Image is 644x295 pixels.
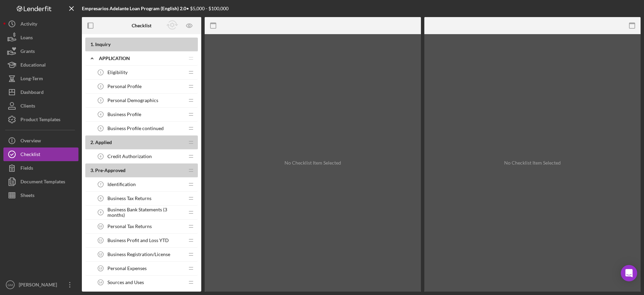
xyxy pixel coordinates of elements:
[20,44,35,60] div: Grants
[99,225,102,228] tspan: 10
[20,134,41,149] div: Overview
[3,188,78,202] button: Sheets
[182,18,197,33] button: Preview as
[107,224,152,229] span: Personal Tax Returns
[100,113,102,116] tspan: 4
[107,280,144,285] span: Sources and Uses
[107,154,152,159] span: Credit Authorization
[100,155,102,158] tspan: 6
[100,197,102,200] tspan: 8
[107,182,136,187] span: Identification
[90,167,94,173] span: 3 .
[17,278,61,293] div: [PERSON_NAME]
[82,6,229,11] div: • $5,000 - $100,000
[504,160,561,166] div: No Checklist Item Selected
[107,207,184,218] span: Business Bank Statements (3 months)
[107,238,169,243] span: Business Profit and Loss YTD
[99,239,102,242] tspan: 11
[107,126,164,131] span: Business Profile continued
[20,188,34,204] div: Sheets
[99,281,102,284] tspan: 14
[100,85,102,88] tspan: 2
[100,71,102,74] tspan: 1
[3,85,78,99] button: Dashboard
[90,41,94,47] span: 1 .
[107,84,142,89] span: Personal Profile
[3,134,78,147] button: Overview
[90,139,94,145] span: 2 .
[107,98,158,103] span: Personal Demographics
[3,113,78,126] button: Product Templates
[100,211,102,214] tspan: 9
[3,58,78,72] button: Educational
[3,72,78,85] button: Long-Term
[284,160,341,166] div: No Checklist Item Selected
[20,58,46,73] div: Educational
[107,252,170,257] span: Business Registration/License
[95,41,111,47] span: Inquiry
[20,147,40,163] div: Checklist
[107,112,141,117] span: Business Profile
[99,267,102,270] tspan: 13
[20,31,33,46] div: Loans
[8,283,13,287] text: GM
[20,99,35,114] div: Clients
[20,113,60,128] div: Product Templates
[3,44,78,58] button: Grants
[3,17,78,31] button: Activity
[100,127,102,130] tspan: 5
[20,175,65,190] div: Document Templates
[20,85,44,101] div: Dashboard
[95,167,126,173] span: Pre-Approved
[3,147,78,161] button: Checklist
[20,161,33,177] div: Fields
[132,23,151,28] b: Checklist
[100,183,102,186] tspan: 7
[3,161,78,175] button: Fields
[20,72,43,87] div: Long-Term
[95,139,112,145] span: Applied
[99,56,184,61] div: Application
[107,196,151,201] span: Business Tax Returns
[3,31,78,44] button: Loans
[3,175,78,188] button: Document Templates
[107,70,128,75] span: Eligibility
[82,5,186,11] b: Empresarios Adelante Loan Program (English) 2.0
[3,99,78,113] button: Clients
[100,99,102,102] tspan: 3
[20,17,37,32] div: Activity
[621,265,637,281] div: Open Intercom Messenger
[99,253,102,256] tspan: 12
[3,278,78,292] button: GM[PERSON_NAME]
[107,266,147,271] span: Personal Expenses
